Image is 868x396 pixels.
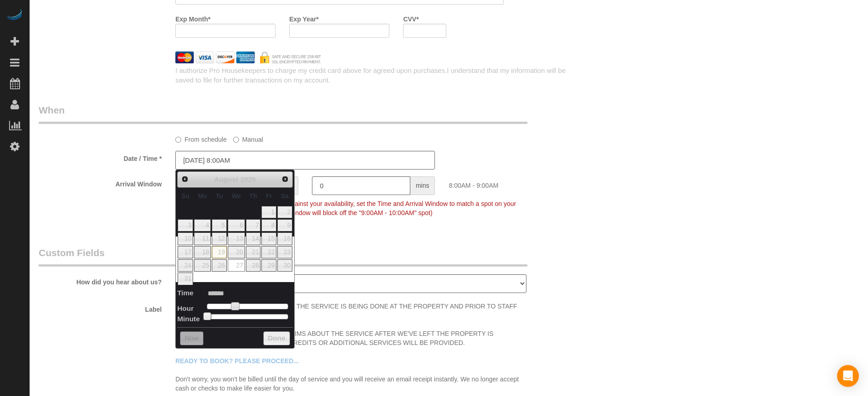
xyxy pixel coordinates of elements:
[39,103,527,124] legend: When
[178,273,193,285] a: 31
[228,259,245,272] a: 27
[175,137,181,143] input: From schedule
[410,176,435,195] span: mins
[212,219,226,231] a: 5
[175,200,516,216] span: To make this booking count against your availability, set the Time and Arrival Window to match a ...
[177,314,200,325] dt: Minute
[32,302,168,314] label: Label
[212,232,226,245] a: 12
[277,232,292,245] a: 16
[261,259,276,272] a: 29
[214,175,238,183] span: August
[194,246,211,258] a: 18
[177,288,194,299] dt: Time
[32,151,168,163] label: Date / Time *
[198,192,207,200] span: Monday
[178,259,193,272] a: 24
[180,331,203,346] button: Now
[263,331,290,346] button: Done
[39,246,527,267] legend: Custom Fields
[228,219,245,231] a: 6
[175,357,299,365] span: READY TO BOOK? PLEASE PROCEED...
[231,192,241,200] span: Wednesday
[246,246,261,258] a: 21
[175,132,227,144] label: From schedule
[246,259,261,272] a: 28
[233,137,239,143] input: Manual
[281,192,289,200] span: Saturday
[246,219,261,231] a: 7
[168,66,578,85] div: I authorize Pro Housekeepers to charge my credit card above for agreed upon purchases.
[194,259,211,272] a: 25
[277,206,292,218] a: 2
[281,175,289,183] span: Next
[240,175,256,183] span: 2025
[5,9,24,22] img: Automaid Logo
[32,274,168,287] label: How did you hear about us?
[168,51,328,63] img: credit cards
[228,246,245,258] a: 20
[175,151,435,170] input: MM/DD/YYYY HH:MM
[261,219,276,231] a: 8
[32,176,168,189] label: Arrival Window
[277,219,292,231] a: 9
[261,246,276,258] a: 22
[175,11,210,24] label: Exp Month
[178,232,193,245] a: 10
[212,246,226,258] a: 19
[233,132,263,144] label: Manual
[279,173,291,185] a: Next
[181,175,189,183] span: Prev
[246,232,261,245] a: 14
[194,232,211,245] a: 11
[250,192,257,200] span: Thursday
[289,11,318,24] label: Exp Year
[837,365,859,387] div: Open Intercom Messenger
[216,192,223,200] span: Tuesday
[261,206,276,218] a: 1
[177,303,194,315] dt: Hour
[442,176,578,190] div: 8:00AM - 9:00AM
[228,232,245,245] a: 13
[261,232,276,245] a: 15
[403,11,419,24] label: CVV
[175,302,526,393] p: WHILE THE SERVICE IS BEING DONE AT THE PROPERTY AND PRIOR TO STAFF LEAVING. THAT MAKING ANY CLAIM...
[212,259,226,272] a: 26
[194,219,211,231] a: 4
[179,173,191,185] a: Prev
[277,246,292,258] a: 23
[277,259,292,272] a: 30
[178,219,193,231] a: 3
[266,192,272,200] span: Friday
[181,192,189,200] span: Sunday
[178,246,193,258] a: 17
